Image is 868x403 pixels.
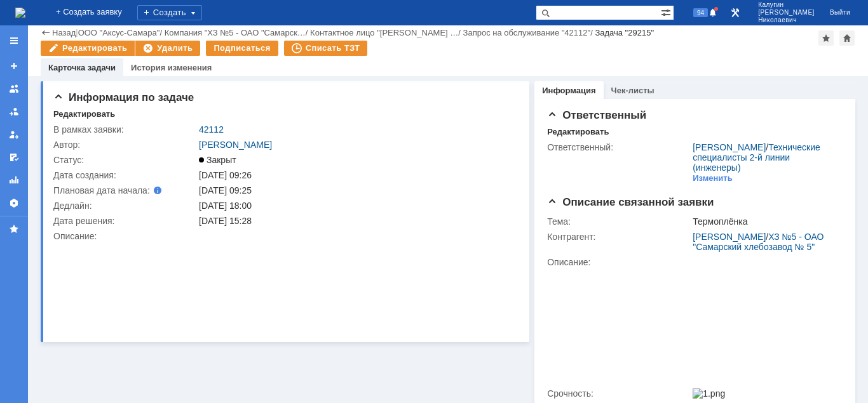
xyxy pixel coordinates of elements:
div: / [693,232,837,252]
div: Дата создания: [53,170,196,180]
div: Дедлайн: [53,201,196,211]
div: [DATE] 18:00 [199,201,512,211]
a: Контактное лицо "[PERSON_NAME] … [310,28,458,37]
span: Описание связанной заявки [547,196,714,208]
a: История изменения [131,63,212,72]
span: Николаевич [758,17,815,24]
a: Заявки на командах [4,79,24,99]
a: Запрос на обслуживание "42112" [463,28,591,37]
a: Технические специалисты 2-й линии (инженеры) [693,142,820,173]
a: ООО "Аксус-Самара" [78,28,160,37]
img: logo [15,8,25,18]
div: Редактировать [547,127,609,137]
a: Карточка задачи [48,63,116,72]
div: Изменить [693,173,733,183]
a: Заявки в моей ответственности [4,102,24,122]
a: Назад [52,28,76,37]
div: Редактировать [53,109,115,119]
a: Перейти на домашнюю страницу [15,8,25,18]
div: Ответственный: [547,142,690,152]
a: Отчеты [4,170,24,190]
a: Создать заявку [4,56,24,76]
a: Чек-листы [611,86,654,95]
a: [PERSON_NAME] [693,232,766,242]
span: Расширенный поиск [661,6,674,18]
a: [PERSON_NAME] [693,142,766,152]
div: Статус: [53,155,196,165]
span: [PERSON_NAME] [758,9,815,17]
a: Компания "ХЗ №5 - ОАО "Самарск… [165,28,306,37]
img: 1.png [693,388,725,399]
div: [DATE] 09:26 [199,170,512,180]
div: Автор: [53,140,196,150]
div: Термоплёнка [693,216,837,227]
div: / [693,142,837,173]
div: / [78,28,165,37]
a: Мои согласования [4,147,24,168]
div: Описание: [53,231,515,241]
a: 42112 [199,124,224,135]
div: [DATE] 09:25 [199,185,512,195]
div: Создать [137,5,202,20]
div: Сделать домашней страницей [839,30,855,46]
a: Настройки [4,193,24,213]
span: Калугин [758,1,815,9]
div: / [310,28,463,37]
span: Информация по задаче [53,91,194,103]
a: Информация [542,86,595,95]
a: ХЗ №5 - ОАО "Самарский хлебозавод № 5" [693,232,824,252]
div: | [76,27,78,37]
span: Ответственный [547,109,646,121]
div: / [165,28,310,37]
div: Тема: [547,216,690,227]
div: В рамках заявки: [53,124,196,135]
div: Описание: [547,257,839,267]
div: Срочность: [547,388,690,399]
a: [PERSON_NAME] [199,140,272,150]
a: Мои заявки [4,124,24,145]
div: [DATE] 15:28 [199,216,512,226]
span: Закрыт [199,155,236,165]
div: Плановая дата начала: [53,185,181,195]
div: Дата решения: [53,216,196,226]
div: Добавить в избранное [818,30,834,46]
div: Задача "29215" [595,28,654,37]
span: 94 [693,8,708,17]
a: Перейти в интерфейс администратора [728,5,743,20]
div: / [463,28,595,37]
div: Контрагент: [547,232,690,242]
